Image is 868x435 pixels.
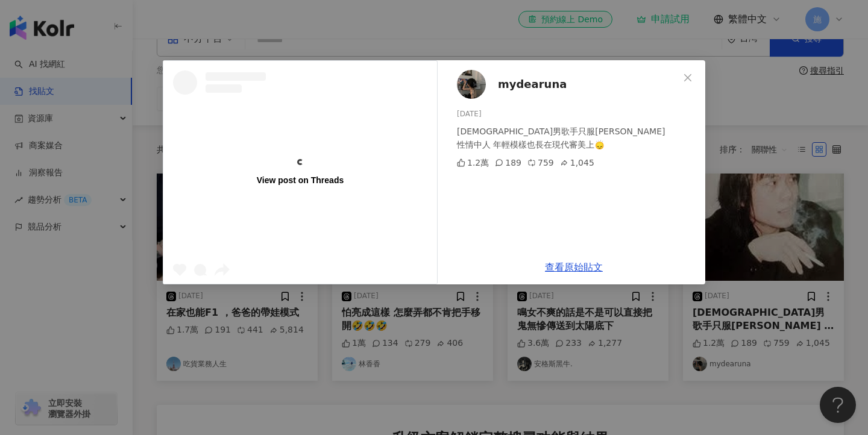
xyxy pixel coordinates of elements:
div: 189 [495,156,521,169]
img: KOL Avatar [457,70,486,99]
span: mydearuna [498,76,567,93]
div: [DEMOGRAPHIC_DATA]男歌手只服[PERSON_NAME] 性情中人 年輕模樣也長在現代審美上🙂‍↕️ [457,125,696,151]
a: View post on Threads [163,61,437,284]
div: [DATE] [457,108,696,120]
div: 1,045 [560,156,594,169]
button: Close [676,66,700,90]
span: close [683,73,693,83]
div: View post on Threads [257,175,344,186]
div: 1.2萬 [457,156,489,169]
a: 查看原始貼文 [545,261,603,273]
a: KOL Avatarmydearuna [457,70,679,99]
div: 759 [527,156,554,169]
